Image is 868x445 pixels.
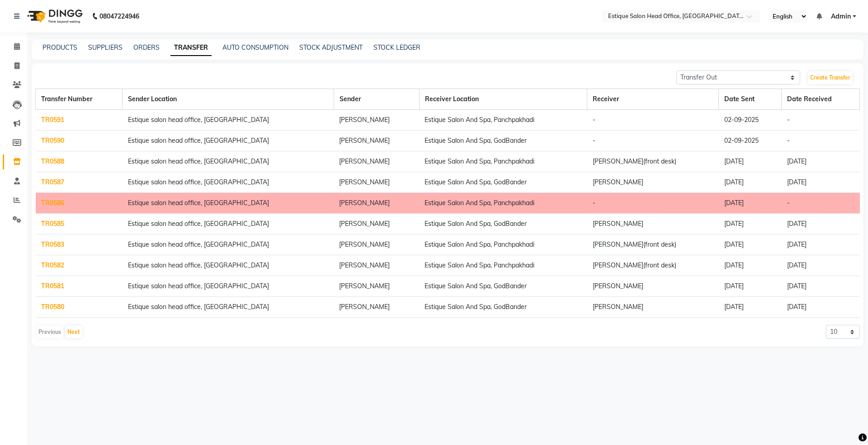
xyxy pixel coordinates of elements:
td: Estique Salon And Spa, Panchpakhadi [419,234,587,255]
a: TR0588 [41,157,64,165]
td: Estique Salon And Spa, GodBander [419,214,587,234]
td: [PERSON_NAME] [334,276,419,297]
td: [PERSON_NAME] [334,234,419,255]
td: Estique salon head office, [GEOGRAPHIC_DATA] [123,276,334,297]
td: [PERSON_NAME](front desk) [587,255,719,276]
th: Date Sent [719,89,782,110]
td: Estique salon head office, [GEOGRAPHIC_DATA] [123,131,334,151]
td: Estique salon head office, [GEOGRAPHIC_DATA] [123,255,334,276]
td: Estique salon head office, [GEOGRAPHIC_DATA] [123,151,334,172]
td: - [782,193,860,214]
a: TR0586 [41,199,64,207]
td: [PERSON_NAME] [587,172,719,193]
td: Estique salon head office, [GEOGRAPHIC_DATA] [123,172,334,193]
td: Estique salon head office, [GEOGRAPHIC_DATA] [123,214,334,234]
td: [DATE] [719,151,782,172]
td: [PERSON_NAME] [334,297,419,318]
img: logo [23,4,85,29]
td: Estique salon head office, [GEOGRAPHIC_DATA] [123,234,334,255]
a: TRANSFER [170,40,212,56]
td: [PERSON_NAME](front desk) [587,234,719,255]
a: TR0580 [41,303,64,311]
td: - [587,193,719,214]
td: Estique Salon And Spa, Panchpakhadi [419,151,587,172]
td: [DATE] [719,276,782,297]
td: [PERSON_NAME] [334,193,419,214]
td: Estique Salon And Spa, Panchpakhadi [419,255,587,276]
td: [PERSON_NAME] [587,214,719,234]
td: Estique Salon And Spa, GodBander [419,172,587,193]
td: [PERSON_NAME](front desk) [587,151,719,172]
th: Sender Location [123,89,334,110]
td: [PERSON_NAME] [334,151,419,172]
td: [DATE] [782,214,860,234]
td: Estique Salon And Spa, GodBander [419,276,587,297]
th: Sender [334,89,419,110]
td: - [587,131,719,151]
td: Estique Salon And Spa, Panchpakhadi [419,193,587,214]
td: [PERSON_NAME] [334,214,419,234]
td: [DATE] [782,151,860,172]
th: Receiver [587,89,719,110]
td: Estique Salon And Spa, Panchpakhadi [419,110,587,131]
td: Estique salon head office, [GEOGRAPHIC_DATA] [123,193,334,214]
td: [PERSON_NAME] [587,276,719,297]
td: 02-09-2025 [719,110,782,131]
td: Estique salon head office, [GEOGRAPHIC_DATA] [123,110,334,131]
td: [DATE] [782,297,860,318]
a: ORDERS [133,43,160,52]
td: [DATE] [782,172,860,193]
td: 02-09-2025 [719,131,782,151]
td: [PERSON_NAME] [334,255,419,276]
a: TR0585 [41,220,64,228]
td: [DATE] [719,255,782,276]
td: - [587,110,719,131]
th: Transfer Number [36,89,123,110]
a: TR0581 [41,282,64,290]
button: Next [65,326,82,338]
td: Estique Salon And Spa, GodBander [419,297,587,318]
b: 08047224946 [99,4,139,29]
a: STOCK ADJUSTMENT [299,43,363,52]
td: [DATE] [782,255,860,276]
a: PRODUCTS [42,43,77,52]
td: Estique Salon And Spa, GodBander [419,131,587,151]
a: STOCK LEDGER [373,43,420,52]
td: [DATE] [719,297,782,318]
th: Date Received [782,89,860,110]
td: [PERSON_NAME] [587,297,719,318]
td: [DATE] [782,276,860,297]
td: [DATE] [719,172,782,193]
a: TR0590 [41,136,64,145]
a: SUPPLIERS [88,43,123,52]
td: [PERSON_NAME] [334,172,419,193]
a: AUTO CONSUMPTION [222,43,288,52]
td: [DATE] [719,234,782,255]
a: TR0582 [41,261,64,269]
td: [PERSON_NAME] [334,110,419,131]
td: Estique salon head office, [GEOGRAPHIC_DATA] [123,297,334,318]
td: - [782,131,860,151]
td: [DATE] [782,234,860,255]
a: TR0591 [41,116,64,124]
td: [DATE] [719,214,782,234]
span: Admin [831,12,851,21]
td: [PERSON_NAME] [334,131,419,151]
a: Create Transfer [808,71,853,84]
td: - [782,110,860,131]
a: TR0587 [41,178,64,186]
td: [DATE] [719,193,782,214]
a: TR0583 [41,240,64,248]
th: Receiver Location [419,89,587,110]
